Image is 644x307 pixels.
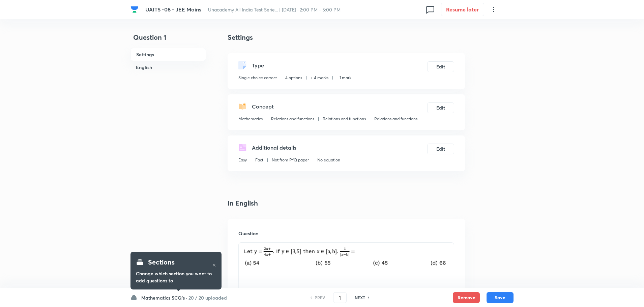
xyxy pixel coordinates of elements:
[453,292,480,303] button: Remove
[252,144,296,152] h5: Additional details
[374,116,417,122] p: Relations and functions
[188,294,227,301] h6: 20 / 20 uploaded
[271,116,314,122] p: Relations and functions
[272,157,309,163] p: Not from PYQ paper
[238,61,246,69] img: questionType.svg
[427,144,454,154] button: Edit
[238,116,263,122] p: Mathematics
[145,6,201,13] span: UAITS -08 - JEE Mains
[244,247,449,266] img: 05-09-25-05:35:55-AM
[130,61,206,73] h6: English
[252,61,264,69] h5: Type
[238,102,246,111] img: questionConcept.svg
[238,230,454,237] h6: Question
[255,157,263,163] p: Fact
[130,5,140,13] a: Company Logo
[130,48,206,61] h6: Settings
[238,75,277,81] p: Single choice correct
[311,75,328,81] p: + 4 marks
[228,198,465,208] h4: In English
[427,61,454,72] button: Edit
[317,157,340,163] p: No equation
[427,102,454,113] button: Edit
[252,102,274,111] h5: Concept
[238,157,247,163] p: Easy
[148,257,175,267] h4: Sections
[130,5,139,13] img: Company Logo
[285,75,302,81] p: 4 options
[208,6,341,13] span: Unacademy All India Test Serie... | [DATE] · 2:00 PM - 5:00 PM
[337,75,351,81] p: - 1 mark
[441,3,484,16] button: Resume later
[141,294,187,301] h6: Mathematics SCQ's ·
[315,295,325,301] h6: PREV
[228,32,465,42] h4: Settings
[136,270,216,284] h6: Change which section you want to add questions to
[238,144,246,152] img: questionDetails.svg
[487,292,514,303] button: Save
[355,295,365,301] h6: NEXT
[323,116,366,122] p: Relations and functions
[130,32,206,48] h4: Question 1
